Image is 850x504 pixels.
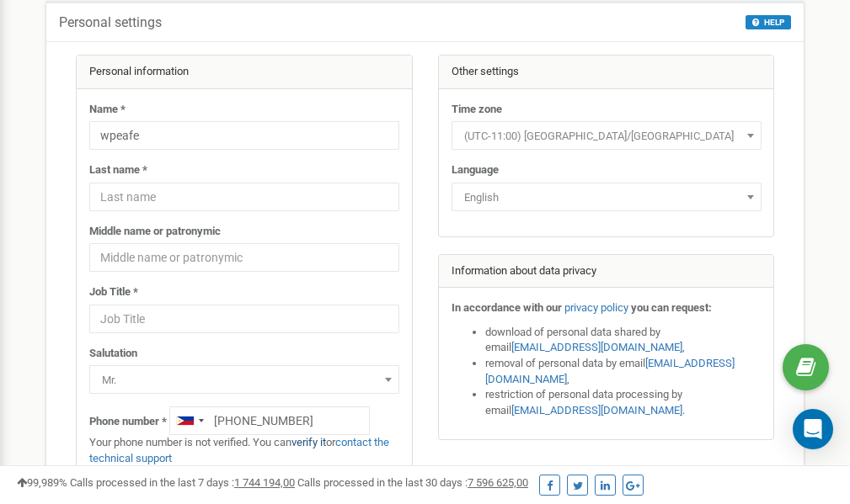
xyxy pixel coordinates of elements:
[485,356,762,387] li: removal of personal data by email ,
[95,369,393,392] span: Mr.
[89,121,399,150] input: Name
[89,102,126,118] label: Name *
[89,284,138,300] label: Job Title *
[468,476,528,489] u: 7 596 625,00
[89,365,399,394] span: Mr.
[457,125,756,148] span: (UTC-11:00) Pacific/Midway
[485,387,762,418] li: restriction of personal data processing by email .
[89,162,147,178] label: Last name *
[564,301,628,314] a: privacy policy
[89,346,137,362] label: Salutation
[631,301,712,314] strong: you can request:
[89,243,399,272] input: Middle name or patronymic
[452,102,502,118] label: Time zone
[452,162,499,178] label: Language
[485,357,735,385] a: [EMAIL_ADDRESS][DOMAIN_NAME]
[439,56,774,89] div: Other settings
[746,15,791,29] button: HELP
[89,414,167,430] label: Phone number *
[511,341,682,353] a: [EMAIL_ADDRESS][DOMAIN_NAME]
[793,409,833,449] div: Open Intercom Messenger
[291,436,326,448] a: verify it
[452,121,762,150] span: (UTC-11:00) Pacific/Midway
[169,406,370,435] input: +1-800-555-55-55
[511,404,682,416] a: [EMAIL_ADDRESS][DOMAIN_NAME]
[452,301,562,314] strong: In accordance with our
[234,476,295,489] u: 1 744 194,00
[170,407,209,434] div: Telephone country code
[439,255,774,289] div: Information about data privacy
[297,476,528,489] span: Calls processed in the last 30 days :
[59,15,162,30] h5: Personal settings
[77,56,412,89] div: Personal information
[457,186,756,210] span: English
[17,476,67,489] span: 99,989%
[89,224,221,240] label: Middle name or patronymic
[70,476,295,489] span: Calls processed in the last 7 days :
[89,183,399,211] input: Last name
[89,305,399,333] input: Job Title
[452,183,762,211] span: English
[89,436,389,464] a: contact the technical support
[485,325,762,356] li: download of personal data shared by email ,
[89,435,399,466] p: Your phone number is not verified. You can or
